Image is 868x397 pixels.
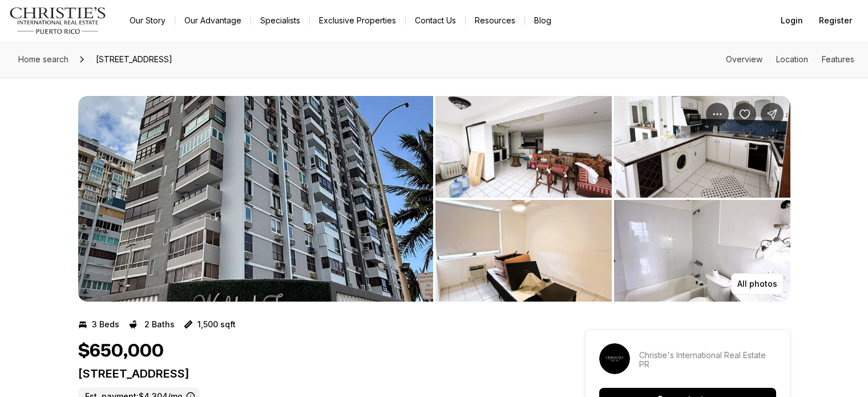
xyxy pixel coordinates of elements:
[819,16,852,25] span: Register
[18,54,68,64] span: Home search
[774,9,810,32] button: Login
[78,96,790,302] div: Listing Photos
[435,200,612,302] button: View image gallery
[197,320,236,329] p: 1,500 sqft
[78,96,433,302] li: 1 of 4
[14,50,73,69] a: Home search
[310,13,405,29] a: Exclusive Properties
[91,50,177,69] span: [STREET_ADDRESS]
[761,103,784,126] button: Share Property: 4123 ISLA VERDE AVENUE #203
[78,96,433,302] button: View image gallery
[78,340,164,362] h1: $650,000
[639,351,776,369] p: Christie's International Real Estate PR
[406,13,465,29] button: Contact Us
[614,96,790,198] button: View image gallery
[435,96,790,302] li: 2 of 4
[614,200,790,302] button: View image gallery
[733,103,756,126] button: Save Property: 4123 ISLA VERDE AVENUE #203
[92,320,119,329] p: 3 Beds
[737,279,777,288] p: All photos
[822,54,854,64] a: Skip to: Features
[9,7,107,34] img: logo
[812,9,859,32] button: Register
[78,367,544,380] p: [STREET_ADDRESS]
[726,55,854,64] nav: Page section menu
[251,13,309,29] a: Specialists
[781,16,803,25] span: Login
[435,96,612,198] button: View image gallery
[706,103,729,126] button: Property options
[525,13,560,29] a: Blog
[120,13,175,29] a: Our Story
[731,273,784,295] button: All photos
[144,320,175,329] p: 2 Baths
[175,13,251,29] a: Our Advantage
[726,54,762,64] a: Skip to: Overview
[466,13,524,29] a: Resources
[776,54,808,64] a: Skip to: Location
